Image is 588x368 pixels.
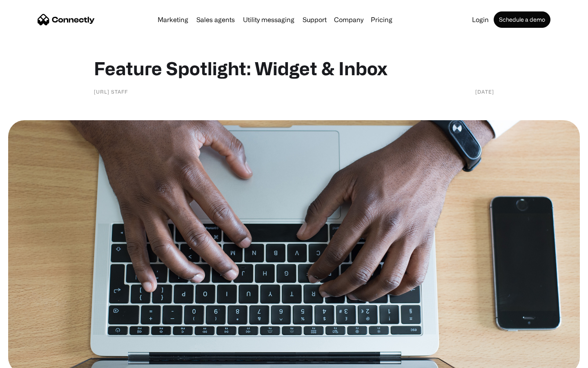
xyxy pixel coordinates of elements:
a: Support [299,16,330,23]
a: Marketing [154,16,192,23]
div: Company [334,14,363,25]
a: Sales agents [193,16,238,23]
a: Login [469,16,492,23]
h1: Feature Spotlight: Widget & Inbox [94,57,494,79]
a: Utility messaging [240,16,298,23]
div: [DATE] [475,88,494,96]
a: Schedule a demo [494,11,550,28]
a: Pricing [367,16,396,23]
div: [URL] staff [94,88,128,96]
aside: Language selected: English [8,354,49,365]
ul: Language list [16,354,49,365]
